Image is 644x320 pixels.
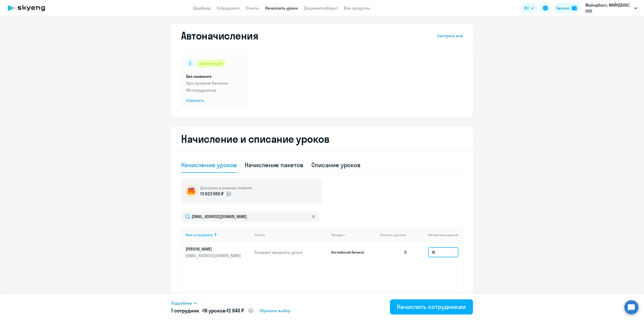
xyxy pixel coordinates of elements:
[380,233,406,237] span: Остаток уроков
[311,161,361,169] div: Списание уроков
[186,233,250,237] div: Имя сотрудника
[171,300,192,306] span: Подробнее
[331,233,345,237] div: Продукт
[344,6,370,11] a: Все продукты
[186,87,242,93] p: 48 сотрудников
[380,233,411,237] div: Остаток уроков
[390,299,473,314] button: Начислить сотрудникам
[524,5,529,11] span: RU
[186,246,250,258] a: [PERSON_NAME][EMAIL_ADDRESS][DOMAIN_NAME]
[186,233,213,237] div: Имя сотрудника
[376,242,411,263] td: 0
[186,80,242,86] p: При нулевом балансе
[259,308,291,314] span: Сбросить выбор
[437,33,463,39] a: Смотреть все
[583,2,640,14] button: Майндбокс, МАЙНДБОКС, ООО
[227,307,244,314] span: 12 640 ₽
[521,3,537,13] button: RU
[265,6,298,11] a: Начислить уроки
[186,98,242,104] span: Изменить
[397,303,466,311] div: Начислить сотрудникам
[181,211,319,222] input: Поиск по имени, email, продукту или статусу
[200,185,252,191] h5: Доступно в рамках лимита
[217,6,240,11] a: Сотрудники
[171,307,254,315] h5: 1 сотрудник • •
[331,250,369,255] p: Английский General
[245,161,303,169] div: Начисление пакетов
[181,133,463,145] h2: Начисление и списание уроков
[585,2,632,14] p: Майндбокс, МАЙНДБОКС, ООО
[203,307,225,314] span: 16 уроков
[572,6,577,11] img: balance
[185,185,197,197] img: wallet-circle.png
[304,6,338,11] a: Документооборот
[331,233,376,237] div: Продукт
[193,6,211,11] a: Дашборд
[186,246,242,252] p: [PERSON_NAME]
[556,5,570,11] div: Баланс
[254,233,327,237] div: Статус
[254,233,265,237] div: Статус
[411,228,462,242] th: Начислить уроков
[254,250,327,255] p: Ожидает вводного урока
[186,253,242,258] p: [EMAIL_ADDRESS][DOMAIN_NAME]
[246,6,259,11] a: Отчеты
[181,161,237,169] div: Начисление уроков
[196,59,225,67] div: действующий
[181,30,258,42] h2: Автоначисления
[553,3,580,13] button: Балансbalance
[186,74,242,79] h5: Без названия
[200,191,224,197] p: 13 623 560 ₽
